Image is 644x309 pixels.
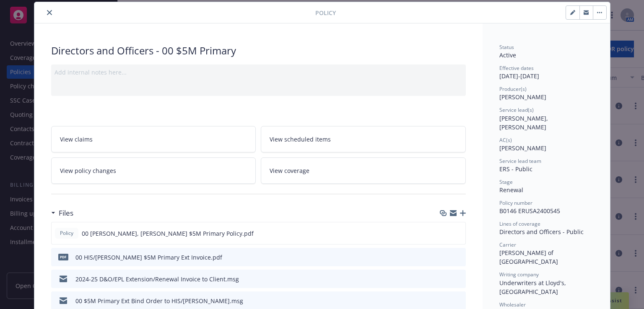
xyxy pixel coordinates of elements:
span: Active [499,51,516,59]
span: [PERSON_NAME] [499,93,546,101]
div: Directors and Officers - 00 $5M Primary [51,44,466,58]
span: ERS - Public [499,165,532,173]
div: Files [51,208,73,219]
span: Stage [499,178,513,185]
span: pdf [58,254,68,260]
button: download file [441,253,448,262]
span: Policy number [499,199,532,206]
button: download file [441,229,448,238]
span: View scheduled items [270,135,331,144]
span: Underwriters at Lloyd's, [GEOGRAPHIC_DATA] [499,279,568,296]
span: Service lead team [499,157,541,165]
span: View coverage [270,166,309,175]
span: [PERSON_NAME], [PERSON_NAME] [499,114,550,131]
button: download file [441,296,448,305]
span: View policy changes [60,166,116,175]
span: Status [499,44,514,51]
span: Effective dates [499,64,534,72]
button: preview file [454,229,462,238]
button: preview file [455,296,462,305]
span: Lines of coverage [499,220,540,227]
a: View coverage [261,157,466,184]
div: Directors and Officers - Public [499,227,593,236]
span: Policy [315,8,336,17]
span: Service lead(s) [499,106,534,113]
a: View claims [51,126,256,152]
span: Writing company [499,271,539,278]
button: download file [441,275,448,283]
div: [DATE] - [DATE] [499,64,593,80]
span: B0146 ERUSA2400545 [499,207,560,215]
button: close [44,8,55,18]
span: Wholesaler [499,301,526,308]
span: Carrier [499,241,516,248]
button: preview file [455,253,462,262]
span: Producer(s) [499,85,527,93]
h3: Files [59,208,73,219]
div: 00 HIS/[PERSON_NAME] $5M Primary Ext Invoice.pdf [75,253,222,262]
span: Renewal [499,186,523,194]
span: View claims [60,135,93,144]
a: View scheduled items [261,126,466,152]
div: Add internal notes here... [55,68,462,77]
span: AC(s) [499,136,512,144]
a: View policy changes [51,157,256,184]
span: 00 [PERSON_NAME], [PERSON_NAME] $5M Primary Policy.pdf [82,229,254,238]
span: Policy [58,229,75,237]
span: [PERSON_NAME] [499,144,546,152]
span: [PERSON_NAME] of [GEOGRAPHIC_DATA] [499,249,558,265]
button: preview file [455,275,462,283]
div: 2024-25 D&O/EPL Extension/Renewal Invoice to Client.msg [75,275,239,283]
div: 00 $5M Primary Ext Bind Order to HIS/[PERSON_NAME].msg [75,296,243,305]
